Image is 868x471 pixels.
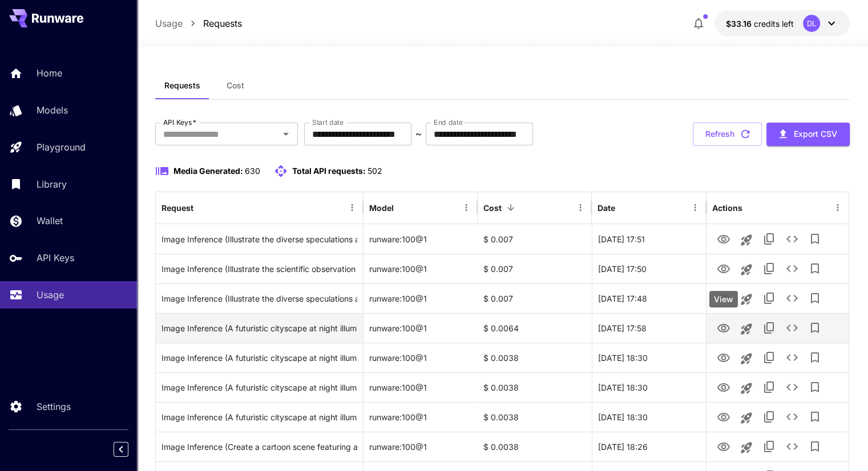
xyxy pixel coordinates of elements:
[415,127,422,141] p: ~
[687,200,703,216] button: Menu
[592,343,706,372] div: 29 Sep, 2025 18:30
[478,283,592,313] div: $ 0.007
[803,15,820,32] div: DL
[712,227,735,250] button: View
[592,254,706,283] div: 29 Sep, 2025 17:50
[735,347,758,370] button: Launch in playground
[592,402,706,432] div: 29 Sep, 2025 18:30
[364,224,478,254] div: runware:100@1
[804,346,826,369] button: Add to library
[155,17,183,30] a: Usage
[758,257,781,280] button: Copy TaskUUID
[781,257,804,280] button: See details
[758,228,781,250] button: Copy TaskUUID
[162,432,357,461] div: Click to copy prompt
[804,435,826,458] button: Add to library
[712,286,735,310] button: View
[503,200,519,216] button: Sort
[364,283,478,313] div: runware:100@1
[714,10,850,36] button: $33.16414DL
[592,372,706,402] div: 29 Sep, 2025 18:30
[395,200,411,216] button: Sort
[830,200,846,216] button: Menu
[458,200,474,216] button: Menu
[364,313,478,343] div: runware:100@1
[735,318,758,340] button: Launch in playground
[478,432,592,461] div: $ 0.0038
[478,313,592,343] div: $ 0.0064
[37,288,64,302] p: Usage
[712,435,735,458] button: View
[203,17,242,30] a: Requests
[758,346,781,369] button: Copy TaskUUID
[735,258,758,281] button: Launch in playground
[37,66,62,80] p: Home
[37,140,86,154] p: Playground
[712,257,735,280] button: View
[292,166,366,176] span: Total API requests:
[758,376,781,399] button: Copy TaskUUID
[364,254,478,283] div: runware:100@1
[735,229,758,251] button: Launch in playground
[726,18,794,30] div: $33.16414
[37,251,74,265] p: API Keys
[766,123,850,146] button: Export CSV
[592,432,706,461] div: 29 Sep, 2025 18:26
[758,287,781,310] button: Copy TaskUUID
[478,372,592,402] div: $ 0.0038
[162,403,357,432] div: Click to copy prompt
[344,200,360,216] button: Menu
[804,316,826,339] button: Add to library
[754,19,794,29] span: credits left
[368,166,382,176] span: 502
[735,377,758,400] button: Launch in playground
[364,372,478,402] div: runware:100@1
[114,442,128,457] button: Collapse sidebar
[781,376,804,399] button: See details
[781,346,804,369] button: See details
[758,405,781,428] button: Copy TaskUUID
[597,203,615,213] div: Date
[758,435,781,458] button: Copy TaskUUID
[804,376,826,399] button: Add to library
[478,343,592,372] div: $ 0.0038
[781,228,804,250] button: See details
[592,224,706,254] div: 29 Sep, 2025 17:51
[434,117,462,127] label: End date
[162,343,357,372] div: Click to copy prompt
[122,439,137,460] div: Collapse sidebar
[162,314,357,343] div: Click to copy prompt
[726,19,754,29] span: $33.16
[478,402,592,432] div: $ 0.0038
[364,343,478,372] div: runware:100@1
[592,313,706,343] div: 29 Sep, 2025 17:58
[781,287,804,310] button: See details
[164,80,200,91] span: Requests
[162,284,357,313] div: Click to copy prompt
[162,203,193,213] div: Request
[712,316,735,339] button: View
[781,435,804,458] button: See details
[162,254,357,283] div: Click to copy prompt
[364,402,478,432] div: runware:100@1
[758,316,781,339] button: Copy TaskUUID
[592,283,706,313] div: 29 Sep, 2025 17:48
[162,225,357,254] div: Click to copy prompt
[693,123,762,146] button: Refresh
[804,257,826,280] button: Add to library
[572,200,588,216] button: Menu
[478,254,592,283] div: $ 0.007
[735,407,758,429] button: Launch in playground
[312,117,344,127] label: Start date
[616,200,632,216] button: Sort
[37,103,68,117] p: Models
[478,224,592,254] div: $ 0.007
[37,177,67,191] p: Library
[37,400,71,413] p: Settings
[781,405,804,428] button: See details
[37,214,63,228] p: Wallet
[163,117,196,127] label: API Keys
[735,288,758,311] button: Launch in playground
